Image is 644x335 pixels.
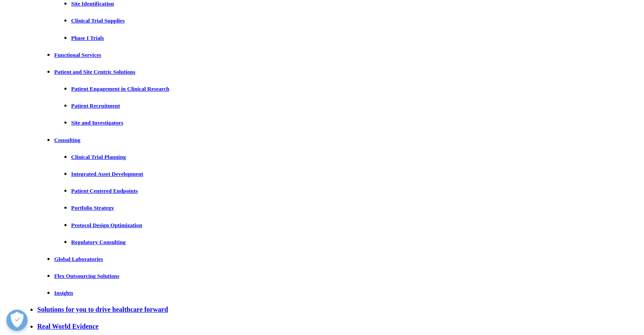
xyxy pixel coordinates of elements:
a: Clinical Trial Planning [71,154,641,161]
a: Phase I Trials [71,35,641,42]
a: Flex Outsourcing Solutions [54,273,641,280]
a: Site and Investigators [71,119,641,126]
a: Solutions for you to drive healthcare forward [37,306,641,313]
a: Protocol Design Optimization [71,222,641,229]
a: Clinical Trial Supplies [71,17,641,24]
a: Regulatory Consulting [71,239,641,246]
a: Site Identification [71,0,641,7]
a: Insights [54,290,641,296]
a: Functional Services [54,52,641,58]
button: Präferenzen öffnen [6,310,28,331]
a: Patient Recruitment [71,102,641,109]
a: Integrated Asset Development [71,171,641,177]
a: Real World Evidence [37,323,641,330]
a: Consulting [54,137,641,144]
a: Global Laboratories [54,256,641,263]
a: Patient Engagement in Clinical Research [71,86,641,92]
a: Patient Centered Endpoints [71,188,641,194]
a: Patient and Site Centric Solutions [54,69,641,75]
a: Portfolio Strategy [71,205,641,211]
